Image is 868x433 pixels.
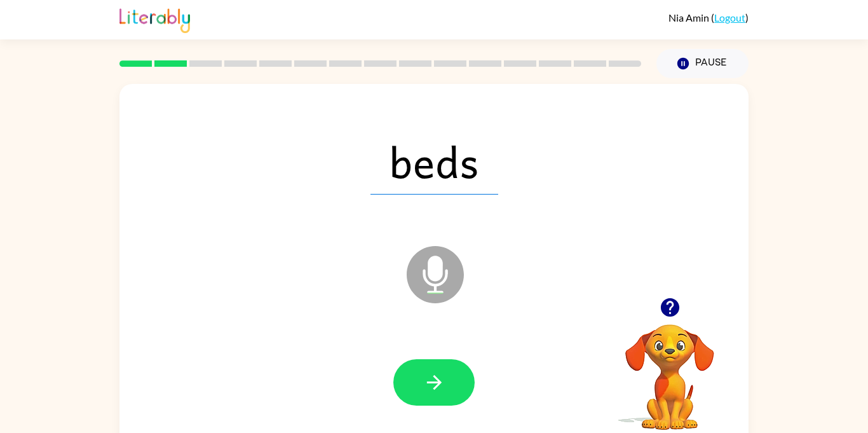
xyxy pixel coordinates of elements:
[668,11,749,24] div: ( )
[656,49,749,78] button: Pause
[668,11,711,24] span: Nia Amin
[606,305,733,432] video: Your browser must support playing .mp4 files to use Literably. Please try using another browser.
[119,5,190,33] img: Literably
[714,11,745,24] a: Logout
[370,128,498,195] span: beds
